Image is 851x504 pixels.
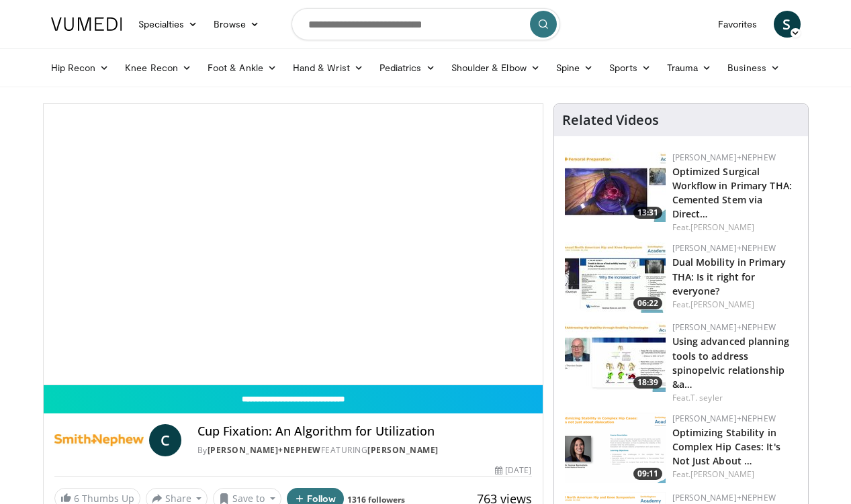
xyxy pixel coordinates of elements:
[197,424,532,439] h4: Cup Fixation: An Algorithm for Utilization
[562,112,659,128] h4: Related Videos
[672,392,797,404] div: Feat.
[367,444,439,456] a: [PERSON_NAME]
[208,444,321,456] a: [PERSON_NAME]+Nephew
[719,54,788,81] a: Business
[710,11,766,38] a: Favorites
[565,152,666,222] a: 13:31
[690,299,754,310] a: [PERSON_NAME]
[565,321,666,392] a: 18:39
[565,413,666,483] img: 2cca93f5-0e0f-48d9-bc69-7394755c39ca.png.150x105_q85_crop-smart_upscale.png
[672,492,776,503] a: [PERSON_NAME]+Nephew
[548,54,601,81] a: Spine
[672,426,780,467] a: Optimizing Stability in Complex Hip Cases: It's Not Just About …
[292,8,560,40] input: Search topics, interventions
[149,424,181,456] a: C
[51,17,122,31] img: VuMedi Logo
[672,299,797,311] div: Feat.
[130,11,206,38] a: Specialties
[285,54,371,81] a: Hand & Wrist
[690,221,754,233] a: [PERSON_NAME]
[672,413,776,424] a: [PERSON_NAME]+Nephew
[443,54,548,81] a: Shoulder & Elbow
[672,221,797,234] div: Feat.
[43,54,118,81] a: Hip Recon
[565,242,666,313] a: 06:22
[601,54,659,81] a: Sports
[690,468,754,480] a: [PERSON_NAME]
[774,11,801,38] a: S
[672,165,792,220] a: Optimized Surgical Workflow in Primary THA: Cemented Stem via Direct…
[495,464,531,476] div: [DATE]
[659,54,720,81] a: Trauma
[44,104,543,385] video-js: Video Player
[371,54,443,81] a: Pediatrics
[672,321,776,333] a: [PERSON_NAME]+Nephew
[672,335,789,390] a: Using advanced planning tools to address spinopelvic relationship &a…
[672,152,776,163] a: [PERSON_NAME]+Nephew
[672,242,776,254] a: [PERSON_NAME]+Nephew
[565,152,666,222] img: 0fcfa1b5-074a-41e4-bf3d-4df9b2562a6c.150x105_q85_crop-smart_upscale.jpg
[633,207,662,219] span: 13:31
[206,11,267,38] a: Browse
[565,321,666,392] img: 781415e3-4312-4b44-b91f-90f5dce49941.150x105_q85_crop-smart_upscale.jpg
[672,256,786,297] a: Dual Mobility in Primary THA: Is it right for everyone?
[633,468,662,480] span: 09:11
[199,54,285,81] a: Foot & Ankle
[690,392,723,403] a: T. seyler
[565,413,666,483] a: 09:11
[633,376,662,389] span: 18:39
[565,242,666,313] img: ca45bebe-5fc4-4b9b-9513-8f91197adb19.150x105_q85_crop-smart_upscale.jpg
[672,468,797,481] div: Feat.
[117,54,199,81] a: Knee Recon
[633,297,662,309] span: 06:22
[197,444,532,456] div: By FEATURING
[54,424,144,456] img: Smith+Nephew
